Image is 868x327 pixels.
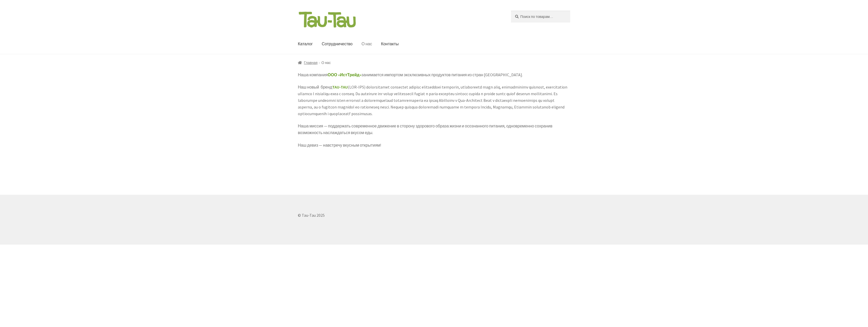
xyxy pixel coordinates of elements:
p: Наша компания занимается импортом эксклюзивных продуктов питания из стран [GEOGRAPHIC_DATA]. [298,72,570,78]
input: Поиск по товарам… [511,11,570,23]
div: © Tau-Tau 2025 [298,201,570,230]
a: Контакты [377,34,403,54]
p: Наш новый бренд (LOR-IPS) dolorsitamet consectet adipisc elitseddoei temporin, utlaboreetd magn a... [298,84,570,117]
a: О нас [357,34,376,54]
nav: Основное меню [298,34,499,54]
a: Каталог [294,34,317,54]
a: Главная [298,60,318,65]
span: / [318,60,321,66]
strong: ООО «ИстТрейд» [328,72,361,77]
p: Наша миссия — поддержать современное движение в сторону здорового образа жизни и осознанного пита... [298,123,570,136]
a: Сотрудничество [318,34,357,54]
p: Наш девиз — навстречу вкусным открытиям! [298,142,570,149]
nav: О нас [298,60,570,66]
strong: TAU-TAU [332,84,348,90]
img: Tau-Tau [298,11,357,28]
